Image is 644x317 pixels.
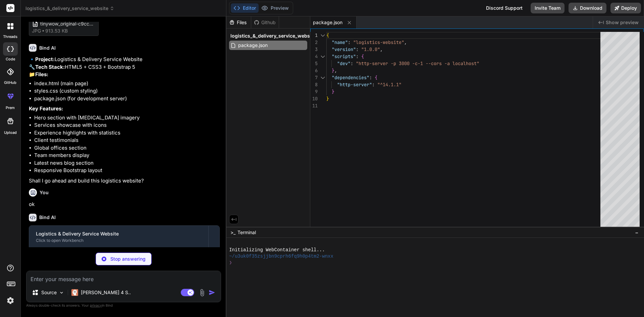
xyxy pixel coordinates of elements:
img: Claude 4 Sonnet [71,289,78,296]
span: ❯ [229,260,232,266]
p: Source [41,289,57,296]
span: 913.53 KB [45,28,68,34]
p: ok [29,201,220,208]
span: Terminal [237,229,256,236]
div: 10 [310,95,318,102]
div: Click to open Workbench [36,238,202,243]
span: : [372,82,375,88]
li: Global offices section [34,144,220,152]
span: logistics_&_delivery_service_website [230,33,316,39]
span: { [375,74,377,81]
button: Editor [231,3,259,13]
div: Click to collapse the range. [318,53,327,60]
button: Invite Team [531,3,565,13]
div: 11 [310,102,318,109]
span: } [332,89,334,95]
span: tinywow_original-c9cc16ee5060cc32771e0f8082d6bbd5_84978797 [40,20,94,28]
div: 8 [310,81,318,88]
label: code [6,56,15,62]
div: Discord Support [482,3,527,13]
span: "name" [332,39,348,45]
li: styles.css (custom styling) [34,87,220,95]
li: Responsive Bootstrap layout [34,167,220,174]
span: "http-server" [337,82,372,88]
span: } [326,96,329,102]
li: Experience highlights with statistics [34,129,220,137]
li: Services showcase with icons [34,121,220,129]
li: Latest news blog section [34,159,220,167]
span: package.json [313,19,342,26]
li: Hero section with [MEDICAL_DATA] imagery [34,114,220,122]
span: jpg [32,28,41,34]
span: − [635,229,639,236]
span: : [356,53,359,59]
div: 4 [310,53,318,60]
li: package.json (for development server) [34,95,220,103]
div: 3 [310,46,318,53]
span: : [348,39,351,45]
span: ~/u3uk0f35zsjjbn9cprh6fq9h0p4tm2-wnxx [229,253,333,260]
span: "scripts" [332,53,356,59]
span: "^14.1.1" [377,82,401,88]
span: package.json [237,41,268,49]
p: [PERSON_NAME] 4 S.. [81,289,131,296]
button: Deploy [610,3,641,13]
div: 7 [310,74,318,81]
span: , [404,39,407,45]
p: 🔹 Logistics & Delivery Service Website 🔧 HTML5 + CSS3 + Bootstrap 5 📁 [29,56,220,78]
span: "logistics-website" [353,39,404,45]
img: Pick Models [59,290,64,296]
span: : [351,60,353,66]
strong: Tech Stack: [35,64,65,70]
span: : [356,46,359,52]
span: : [369,74,372,81]
span: "dependencies" [332,74,369,81]
div: 9 [310,88,318,95]
h6: You [40,189,49,196]
img: attachment [198,289,206,297]
h6: Bind AI [39,214,56,221]
img: icon [209,289,215,296]
span: "1.0.0" [361,46,380,52]
div: 2 [310,39,318,46]
span: , [334,67,337,73]
span: "dev" [337,60,351,66]
span: } [332,67,334,73]
span: "version" [332,46,356,52]
p: Always double-check its answers. Your in Bind [26,302,221,309]
div: Github [251,19,279,26]
button: Preview [259,3,291,13]
strong: Key Features: [29,105,63,112]
strong: Project: [35,56,55,62]
span: "http-server -p 3000 -c-1 --cors -a localhost" [356,60,479,66]
span: Initializing WebContainer shell... [229,247,325,253]
div: Click to collapse the range. [318,74,327,81]
span: { [326,32,329,38]
label: Upload [4,130,17,136]
button: Download [569,3,606,13]
div: 1 [310,32,318,39]
label: GitHub [4,80,16,86]
span: , [380,46,383,52]
span: privacy [90,303,102,307]
div: Files [226,19,251,26]
img: settings [5,295,16,306]
li: index.html (main page) [34,80,220,88]
li: Team members display [34,152,220,159]
div: 5 [310,60,318,67]
span: Show preview [606,19,639,26]
button: Logistics & Delivery Service WebsiteClick to open Workbench [29,226,208,248]
button: − [634,227,640,238]
li: Client testimonials [34,137,220,144]
span: { [361,53,364,59]
div: Click to collapse the range. [318,32,327,39]
label: threads [3,34,17,40]
div: Logistics & Delivery Service Website [36,230,202,237]
strong: Files: [35,71,48,77]
div: 6 [310,67,318,74]
span: >_ [230,229,235,236]
p: Stop answering [110,256,146,262]
span: logistics_&_delivery_service_website [25,5,114,12]
label: prem [6,105,15,111]
p: Shall I go ahead and build this logistics website? [29,177,220,185]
